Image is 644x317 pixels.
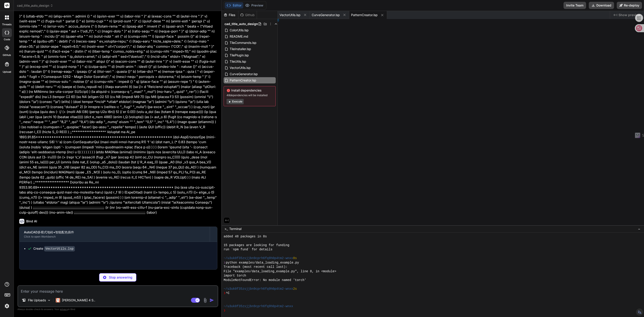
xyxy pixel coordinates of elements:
p: File Uploads [28,298,46,302]
div: AutoCAD多模式地砖+智能配色插件 [24,230,205,234]
span: ~/u3uk0f35zsjjbn9cprh6fq9h0p4tm2-wnxx [224,287,293,291]
span: VectorUtils.lsp [229,65,251,70]
button: Editor [225,2,243,9]
span: TileCommands.lsp [229,40,257,45]
span: ~/u3uk0f35zsjjbn9cprh6fq9h0p4tm2-wnxx [224,256,293,261]
span: PatternCreator.lsp [229,78,257,83]
span: python examples/data_loading_example.py [226,261,299,265]
span: CurveGenerator.lsp [312,13,340,17]
span: README.md [229,34,249,39]
span: TilePlugin.lsp [229,53,249,58]
button: Invite Team [563,2,586,9]
button: Preview [243,2,265,9]
span: ^C [226,291,230,296]
img: Claude 4 Sonnet [56,298,60,302]
p: Always double-check its answers. Your in Bind [17,307,218,311]
code: VectorUtils.lsp [44,246,75,251]
span: added 48 packages in 8s [224,234,267,239]
label: Upload [3,70,11,74]
div: Click to open Workbench [24,235,205,238]
span: ~/u3uk0f35zsjjbn9cprh6fq9h0p4tm2-wnxx [224,304,293,309]
button: Re-deploy [617,2,642,9]
img: attachment [203,298,208,303]
div: Github [238,13,257,17]
span: Install dependencies [227,88,273,93]
label: code [4,38,10,41]
span: ColorUtils.lsp [229,28,249,33]
span: ❯ [224,291,226,296]
span: 8s [293,256,297,261]
div: Create [33,246,75,251]
label: threads [2,23,12,26]
span: privacy [60,308,68,311]
button: AutoCAD多模式地砖+智能配色插件Click to open Workbench [19,227,210,242]
p: [PERSON_NAME] 4 S.. [62,298,95,302]
span: cad_title_auto_design [17,3,53,8]
span: File "examples/data_loading_example.py", line 8, in <module> [224,269,336,274]
span: PatternCreator.lsp [351,13,378,17]
h6: Bind AI [26,219,37,223]
span: Traceback (most recent call last): [224,265,288,269]
label: GitHub [3,53,11,57]
span: VectorUtils.lsp [280,13,301,17]
p: Stop answering [109,275,132,280]
button: Download [589,2,614,9]
span: cad_title_auto_design [225,22,258,26]
span: ModuleNotFoundError: No module named 'torch' [224,278,306,283]
span: 15 packages are looking for funding [224,243,289,248]
span: TileUtils.lsp [229,59,247,64]
span: CurveGenerator.lsp [229,71,258,77]
span: 2s [293,287,297,291]
span: run `npm fund` for details [224,247,272,252]
img: icon [210,298,214,302]
img: Pick Models [47,298,51,302]
div: Files [222,13,238,17]
span: Show preview [619,13,640,17]
img: settings [3,302,11,310]
span: TileInstaller.lsp [229,46,252,52]
button: − [637,225,641,232]
span: ❯ [224,261,226,265]
span: import torch [224,274,246,278]
span: 48 dependencies will be installed [227,94,273,97]
span: >_ [225,227,228,231]
span: Terminal [229,227,241,231]
span: − [638,227,640,231]
button: Execute [227,99,244,104]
